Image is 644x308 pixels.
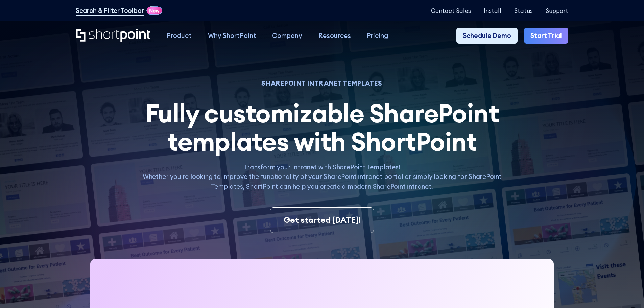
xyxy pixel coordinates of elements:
[272,31,302,41] div: Company
[284,214,361,226] div: Get started [DATE]!
[159,28,200,44] a: Product
[167,31,192,41] div: Product
[264,28,310,44] a: Company
[310,28,359,44] a: Resources
[524,28,568,44] a: Start Trial
[431,7,471,14] a: Contact Sales
[76,6,144,16] a: Search & Filter Toolbar
[546,7,568,14] a: Support
[270,207,374,233] a: Get started [DATE]!
[484,7,501,14] a: Install
[208,31,256,41] div: Why ShortPoint
[134,162,510,191] p: Transform your Intranet with SharePoint Templates! Whether you're looking to improve the function...
[200,28,264,44] a: Why ShortPoint
[514,7,533,14] a: Status
[456,28,518,44] a: Schedule Demo
[359,28,397,44] a: Pricing
[145,97,499,158] span: Fully customizable SharePoint templates with ShortPoint
[610,276,644,308] iframe: Chat Widget
[318,31,351,41] div: Resources
[76,29,150,43] a: Home
[367,31,388,41] div: Pricing
[134,80,510,86] h1: SHAREPOINT INTRANET TEMPLATES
